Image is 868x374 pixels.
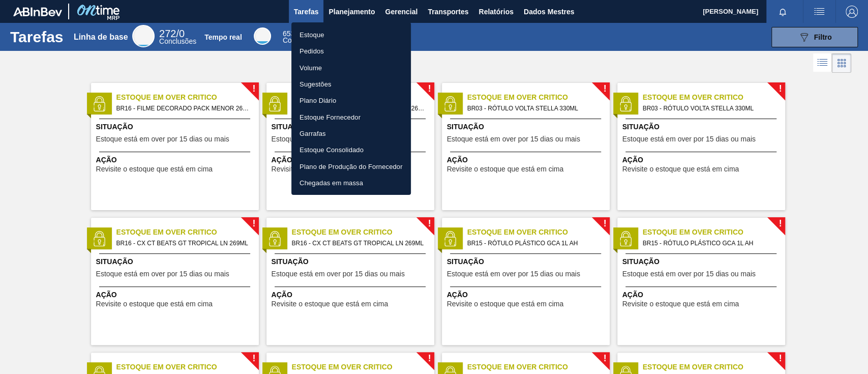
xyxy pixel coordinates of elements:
[300,31,324,39] font: Estoque
[291,92,411,108] a: Plano Diário
[300,113,361,121] font: Estoque Fornecedor
[300,97,336,104] font: Plano Diário
[300,130,326,137] font: Garrafas
[291,158,411,175] a: Plano de Produção do Fornecedor
[291,175,411,191] a: Chegadas em massa
[291,109,411,125] a: Estoque Fornecedor
[291,125,411,141] a: Garrafas
[291,26,411,43] a: Estoque
[291,76,411,92] a: Sugestões
[291,141,411,158] a: Estoque Consolidado
[300,162,403,170] font: Plano de Produção do Fornecedor
[291,43,411,59] a: Pedidos
[300,64,322,71] font: Volume
[300,80,332,88] font: Sugestões
[300,146,364,154] font: Estoque Consolidado
[300,179,363,187] font: Chegadas em massa
[291,60,411,76] a: Volume
[300,47,324,55] font: Pedidos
